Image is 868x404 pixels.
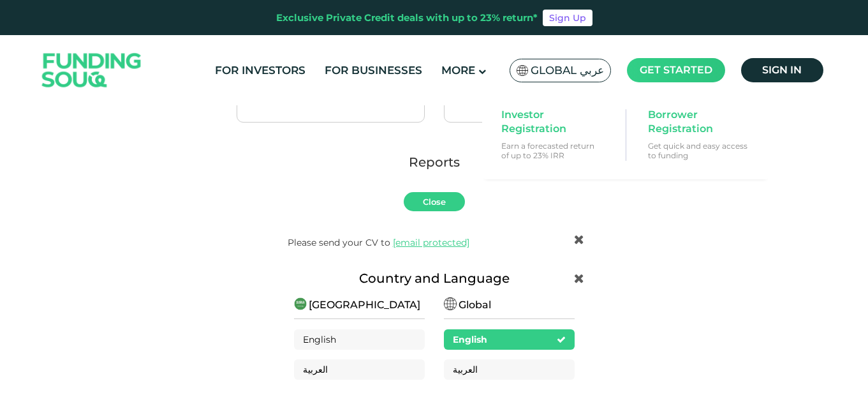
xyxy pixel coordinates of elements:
[288,237,390,248] span: Please send your CV to
[453,334,487,345] span: English
[321,60,425,81] a: For Businesses
[640,64,712,76] span: Get started
[531,63,604,78] span: Global عربي
[741,58,823,82] a: Sign in
[648,108,746,136] span: Borrower Registration
[441,64,475,77] span: More
[393,237,469,248] a: [email protected]
[212,60,309,81] a: For Investors
[320,154,549,170] div: Reports
[642,101,756,167] a: Borrower Registration Get quick and easy access to funding
[309,299,420,311] span: [GEOGRAPHIC_DATA]
[453,364,478,375] span: العربية
[459,299,491,311] span: Global
[762,64,802,76] span: Sign in
[276,11,538,24] div: Exclusive Private Credit deals with up to 23% return*
[501,108,600,136] span: Investor Registration
[423,197,446,207] span: Close
[543,10,592,26] a: Sign Up
[294,271,575,286] div: Country and Language
[294,297,307,310] img: SA Flag
[444,297,457,310] img: SA Flag
[501,141,603,160] p: Earn a forecasted return of up to 23% IRR
[303,334,336,345] span: English
[517,65,528,76] img: SA Flag
[303,364,328,375] span: العربية
[495,101,610,167] a: Investor Registration Earn a forecasted return of up to 23% IRR
[29,38,154,103] img: Logo
[648,141,750,160] p: Get quick and easy access to funding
